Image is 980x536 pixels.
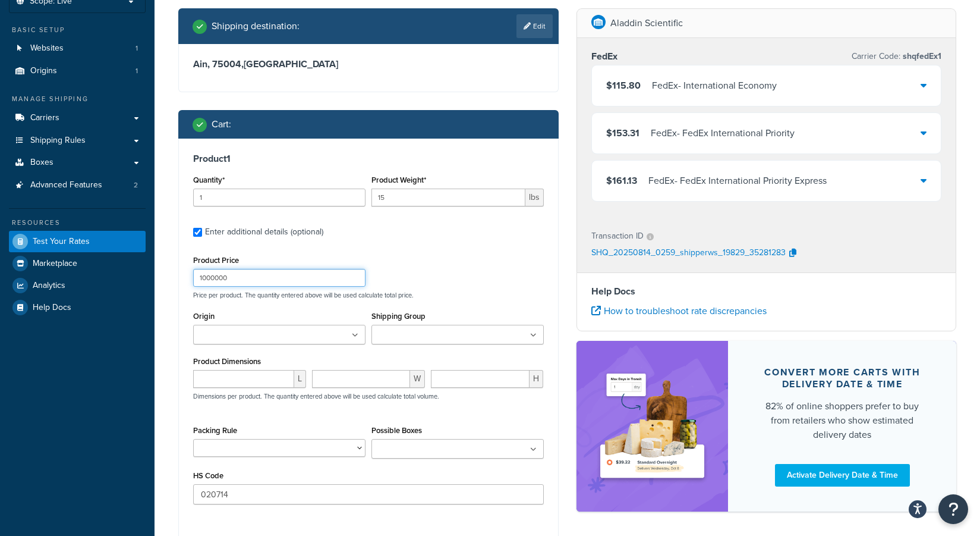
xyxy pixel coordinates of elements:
span: shqfedEx1 [900,50,941,62]
span: $161.13 [606,174,637,187]
label: Product Price [193,256,239,265]
a: Origins1 [9,60,146,82]
a: Marketplace [9,253,146,274]
label: Shipping Group [371,312,426,321]
div: FedEx - FedEx International Priority Express [648,173,827,189]
p: Dimensions per product. The quantity entered above will be used calculate total volume. [190,392,439,400]
p: Aladdin Scientific [610,15,683,32]
input: 0.00 [371,189,525,206]
a: How to troubleshoot rate discrepancies [591,304,767,318]
a: Websites1 [9,37,146,59]
a: Boxes [9,152,146,174]
a: Edit [516,14,553,38]
span: Analytics [33,281,65,291]
div: Basic Setup [9,25,146,35]
button: Open Resource Center [938,494,968,524]
div: Manage Shipping [9,94,146,104]
span: Origins [30,66,57,76]
img: feature-image-ddt-36eae7f7280da8017bfb280eaccd9c446f90b1fe08728e4019434db127062ab4.png [594,359,711,494]
a: Carriers [9,107,146,129]
li: Origins [9,60,146,82]
label: Product Weight* [371,175,426,184]
div: Resources [9,218,146,228]
p: Transaction ID [591,228,644,245]
a: Test Your Rates [9,231,146,252]
p: Carrier Code: [852,48,941,65]
h2: Cart : [212,119,231,130]
span: $153.31 [606,126,639,140]
h3: FedEx [591,51,617,62]
a: Shipping Rules [9,130,146,152]
p: SHQ_20250814_0259_shipperws_19829_35281283 [591,245,786,262]
a: Advanced Features2 [9,174,146,196]
label: Product Dimensions [193,357,261,366]
a: Help Docs [9,297,146,318]
label: Possible Boxes [371,426,422,435]
span: L [294,370,306,388]
a: Analytics [9,275,146,296]
input: 0.0 [193,189,365,206]
span: W [410,370,425,388]
span: Marketplace [33,259,77,269]
span: Shipping Rules [30,136,86,146]
li: Websites [9,37,146,59]
div: FedEx - International Economy [652,77,777,94]
span: $115.80 [606,79,641,92]
p: Price per product. The quantity entered above will be used calculate total price. [190,291,547,299]
h3: Ain, 75004 , [GEOGRAPHIC_DATA] [193,58,544,70]
span: Test Your Rates [33,237,90,247]
span: H [530,370,543,388]
span: lbs [525,189,544,206]
span: Boxes [30,158,53,168]
span: Help Docs [33,303,71,313]
span: Websites [30,43,64,54]
h2: Shipping destination : [212,21,300,32]
label: Packing Rule [193,426,237,435]
a: Activate Delivery Date & Time [775,464,910,487]
div: FedEx - FedEx International Priority [651,125,795,142]
div: Enter additional details (optional) [205,224,323,240]
span: 2 [134,180,138,190]
label: Quantity* [193,175,225,184]
span: Carriers [30,113,59,123]
h3: Product 1 [193,153,544,165]
input: Enter additional details (optional) [193,228,202,237]
h4: Help Docs [591,284,942,299]
li: Advanced Features [9,174,146,196]
div: Convert more carts with delivery date & time [757,366,928,390]
span: Advanced Features [30,180,102,190]
label: Origin [193,312,215,321]
div: 82% of online shoppers prefer to buy from retailers who show estimated delivery dates [757,399,928,442]
span: 1 [136,43,138,54]
span: 1 [136,66,138,76]
label: HS Code [193,471,223,480]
